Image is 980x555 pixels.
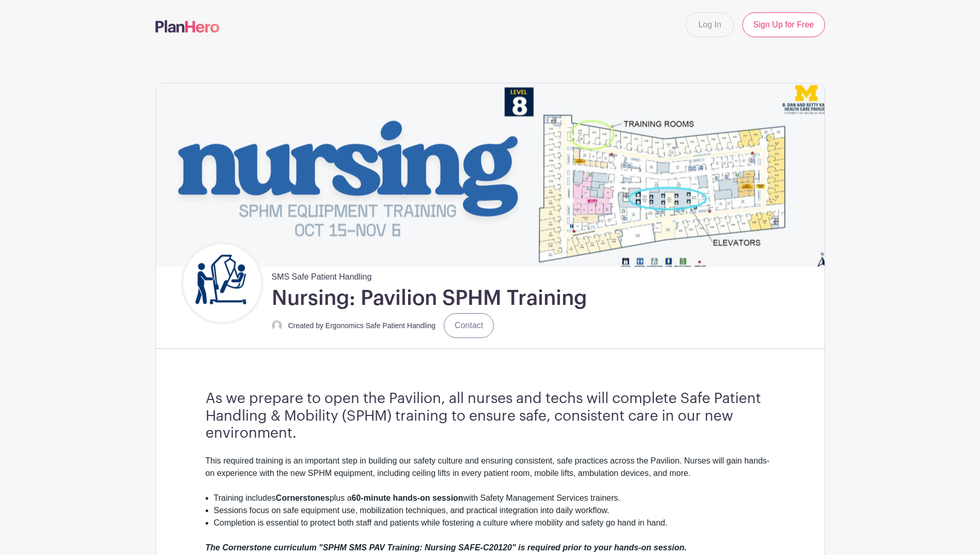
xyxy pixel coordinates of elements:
strong: 60-minute hands-on session [352,494,463,502]
div: This required training is an important step in building our safety culture and ensuring consisten... [206,455,775,492]
h3: As we prepare to open the Pavilion, all nurses and techs will complete Safe Patient Handling & Mo... [206,390,775,442]
a: Sign Up for Free [742,12,825,37]
em: The Cornerstone curriculum "SPHM SMS PAV Training: Nursing SAFE-C20120" is required prior to your... [206,543,687,552]
li: Completion is essential to protect both staff and patients while fostering a culture where mobili... [214,517,775,529]
strong: Cornerstones [276,494,330,502]
img: default-ce2991bfa6775e67f084385cd625a349d9dcbb7a52a09fb2fda1e96e2d18dcdb.png [272,320,282,331]
a: Log In [686,12,734,37]
span: SMS Safe Patient Handling [272,267,372,283]
img: Untitled%20design.png [183,244,261,322]
img: event_banner_9715.png [156,83,825,267]
li: Training includes plus a with Safety Management Services trainers. [214,492,775,504]
li: Sessions focus on safe equipment use, mobilization techniques, and practical integration into dai... [214,504,775,517]
a: Contact [444,313,494,338]
h1: Nursing: Pavilion SPHM Training [272,285,587,311]
small: Created by Ergonomics Safe Patient Handling [288,321,436,330]
img: logo-507f7623f17ff9eddc593b1ce0a138ce2505c220e1c5a4e2b4648c50719b7d32.svg [155,20,220,33]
